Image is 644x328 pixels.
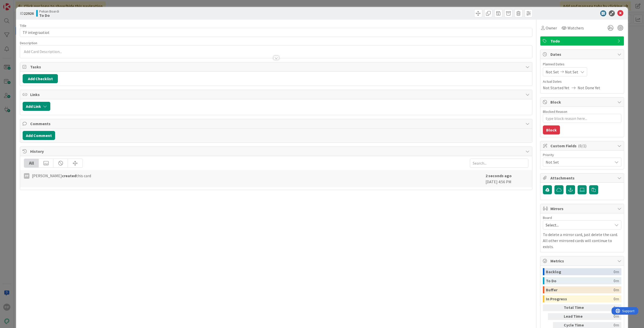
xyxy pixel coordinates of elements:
span: Custom Fields [550,143,615,149]
span: Block [550,99,615,105]
button: Block [543,125,560,134]
p: To delete a mirror card, just delete the card. All other mirrored cards will continue to exists. [543,231,621,250]
input: Search... [470,159,528,168]
div: 0m [614,268,619,275]
span: Mirrors [550,206,615,212]
div: Buffer [546,286,614,293]
span: Metrics [550,258,615,264]
span: Dates [550,51,615,57]
div: All [24,159,39,167]
span: Planned Dates [543,62,621,67]
div: In Progress [546,295,614,302]
b: created [62,173,76,178]
span: Actual Dates [543,79,621,84]
span: Todo [550,38,615,44]
div: To Do [546,277,614,284]
div: 0m [593,304,619,311]
span: Not Set [546,69,559,75]
div: Lead Time [564,313,591,320]
span: Not Started Yet [543,85,570,91]
span: Links [30,91,523,98]
b: 2 seconds ago [486,173,512,178]
span: History [30,148,523,154]
label: Blocked Reason [543,109,567,114]
span: Not Done Yet [578,85,600,91]
span: Select... [546,221,610,228]
span: Description [20,41,37,45]
button: Add Checklist [23,74,58,83]
span: Board [543,216,552,219]
span: Tasks [30,64,523,70]
div: 0m [614,277,619,284]
span: Comments [30,121,523,127]
span: Attachments [550,175,615,181]
div: Priority [543,153,621,157]
div: [DATE] 4:56 PM [486,173,528,185]
span: Watchers [568,25,584,31]
span: Pekan Boardi [39,9,59,13]
span: ( 0/1 ) [578,143,586,148]
div: 0m [614,295,619,302]
div: PP [24,173,29,179]
span: Owner [546,25,557,31]
input: type card name here... [20,28,532,37]
div: 0m [614,286,619,293]
b: To Do [39,13,59,17]
span: Not Set [546,159,610,166]
b: 22926 [24,11,34,16]
div: 0m [593,313,619,320]
button: Add Comment [23,131,55,140]
span: Not Set [565,69,578,75]
label: Title [20,23,26,28]
button: Add Link [23,102,50,111]
span: [PERSON_NAME] this card [32,173,91,179]
div: Backlog [546,268,614,275]
span: ID [20,10,34,16]
span: Support [11,1,23,7]
div: Total Time [564,304,591,311]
